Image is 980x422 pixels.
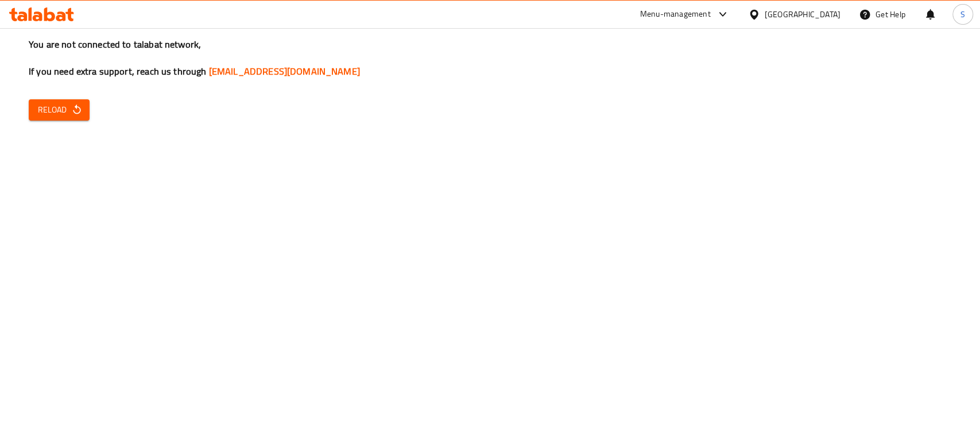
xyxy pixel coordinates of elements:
span: Reload [38,103,80,117]
button: Reload [29,99,90,121]
h3: You are not connected to talabat network, If you need extra support, reach us through [29,38,951,78]
div: [GEOGRAPHIC_DATA] [765,8,840,21]
a: [EMAIL_ADDRESS][DOMAIN_NAME] [209,63,360,80]
div: Menu-management [640,7,711,21]
span: S [960,8,965,21]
